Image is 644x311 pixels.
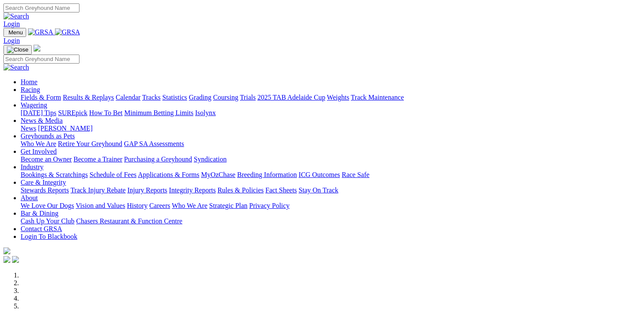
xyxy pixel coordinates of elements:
a: ICG Outcomes [299,171,340,178]
div: Bar & Dining [21,217,641,225]
button: Toggle navigation [3,45,32,55]
a: [PERSON_NAME] [38,125,92,132]
a: Grading [189,94,211,101]
a: Trials [240,94,256,101]
a: Weights [327,94,349,101]
a: Bar & Dining [21,210,58,217]
div: About [21,202,641,210]
img: GRSA [55,28,80,36]
a: Chasers Restaurant & Function Centre [76,217,182,225]
a: Coursing [213,94,238,101]
div: Industry [21,171,641,179]
a: Login [3,37,20,44]
a: Stay On Track [299,186,338,194]
div: Care & Integrity [21,186,641,194]
a: Bookings & Scratchings [21,171,88,178]
img: facebook.svg [3,256,10,263]
a: Fields & Form [21,94,61,101]
a: Stewards Reports [21,186,69,194]
a: Purchasing a Greyhound [124,155,192,163]
a: GAP SA Assessments [124,140,184,147]
img: Close [7,46,28,53]
a: Become an Owner [21,155,72,163]
a: Racing [21,86,40,93]
a: Get Involved [21,148,57,155]
a: Privacy Policy [249,202,290,209]
a: Care & Integrity [21,179,66,186]
a: Race Safe [342,171,369,178]
div: Racing [21,94,641,101]
img: logo-grsa-white.png [3,247,10,254]
a: 2025 TAB Adelaide Cup [257,94,325,101]
a: Who We Are [21,140,56,147]
a: Vision and Values [76,202,125,209]
a: News [21,125,36,132]
img: Search [3,64,29,71]
a: How To Bet [89,109,123,116]
span: Menu [9,29,23,36]
a: Minimum Betting Limits [124,109,193,116]
a: Careers [149,202,170,209]
a: Rules & Policies [217,186,264,194]
a: Schedule of Fees [89,171,136,178]
a: History [127,202,147,209]
div: Wagering [21,109,641,117]
a: Industry [21,163,43,171]
a: Fact Sheets [266,186,297,194]
a: About [21,194,38,201]
input: Search [3,3,79,12]
a: [DATE] Tips [21,109,56,116]
input: Search [3,55,79,64]
img: Search [3,12,29,20]
button: Toggle navigation [3,28,26,37]
img: logo-grsa-white.png [34,45,40,52]
a: Syndication [194,155,226,163]
a: We Love Our Dogs [21,202,74,209]
a: Calendar [116,94,140,101]
a: Become a Trainer [73,155,122,163]
a: Results & Replays [63,94,114,101]
a: Applications & Forms [138,171,199,178]
a: News & Media [21,117,63,124]
a: Cash Up Your Club [21,217,74,225]
a: Breeding Information [237,171,297,178]
a: Injury Reports [127,186,167,194]
img: GRSA [28,28,53,36]
a: SUREpick [58,109,87,116]
a: Statistics [162,94,187,101]
a: Wagering [21,101,47,109]
a: MyOzChase [201,171,235,178]
a: Contact GRSA [21,225,62,232]
div: News & Media [21,125,641,132]
div: Get Involved [21,155,641,163]
a: Strategic Plan [209,202,247,209]
a: Login [3,20,20,27]
a: Retire Your Greyhound [58,140,122,147]
a: Login To Blackbook [21,233,77,240]
a: Greyhounds as Pets [21,132,75,140]
a: Track Injury Rebate [70,186,125,194]
img: twitter.svg [12,256,19,263]
a: Isolynx [195,109,216,116]
div: Greyhounds as Pets [21,140,641,148]
a: Who We Are [172,202,208,209]
a: Home [21,78,37,85]
a: Track Maintenance [351,94,404,101]
a: Tracks [142,94,161,101]
a: Integrity Reports [169,186,216,194]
